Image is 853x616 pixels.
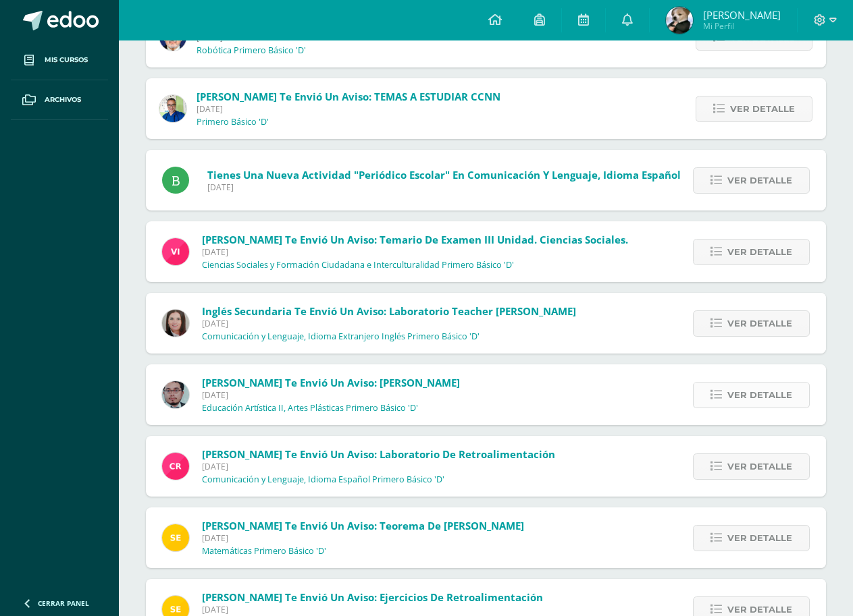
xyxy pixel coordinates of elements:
img: ab28fb4d7ed199cf7a34bbef56a79c5b.png [162,453,189,480]
span: [DATE] [202,389,460,401]
span: [PERSON_NAME] te envió un aviso: Teorema de [PERSON_NAME] [202,519,524,532]
img: 03c2987289e60ca238394da5f82a525a.png [162,524,189,551]
p: Comunicación y Lenguaje, Idioma Español Primero Básico 'D' [202,474,444,485]
span: [DATE] [197,103,500,115]
span: [PERSON_NAME] te envió un aviso: Laboratorio de retroalimentación [202,447,555,461]
span: Ver detalle [727,168,792,193]
span: Ver detalle [727,526,792,551]
span: Archivos [45,94,81,105]
span: Mi Perfil [703,20,781,32]
span: Cerrar panel [38,598,89,608]
span: Tienes una nueva actividad "Periódico escolar" En Comunicación y Lenguaje, Idioma Español [207,168,681,181]
img: bd6d0aa147d20350c4821b7c643124fa.png [162,238,189,265]
span: [DATE] [202,532,524,544]
span: [DATE] [202,246,628,258]
span: Ver detalle [727,311,792,336]
img: 34f7943ea4c6b9a2f9c1008682206d6f.png [666,7,693,34]
span: [PERSON_NAME] te envió un aviso: Temario de examen III Unidad. Ciencias sociales. [202,233,628,246]
span: Ver detalle [727,383,792,408]
img: 8af0450cf43d44e38c4a1497329761f3.png [162,310,189,337]
a: Archivos [11,80,108,120]
span: [DATE] [202,318,576,329]
span: [DATE] [202,461,555,472]
span: Mis cursos [45,55,88,65]
span: [PERSON_NAME] te envió un aviso: [PERSON_NAME] [202,376,460,389]
p: Comunicación y Lenguaje, Idioma Extranjero Inglés Primero Básico 'D' [202,331,480,342]
img: 692ded2a22070436d299c26f70cfa591.png [159,95,186,122]
span: [PERSON_NAME] [703,8,781,22]
span: Inglés Secundaria te envió un aviso: Laboratorio Teacher [PERSON_NAME] [202,304,576,318]
span: [PERSON_NAME] te envió un aviso: TEMAS A ESTUDIAR CCNN [197,90,500,103]
img: 5fac68162d5e1b6fbd390a6ac50e103d.png [162,381,189,408]
span: Ver detalle [730,96,795,121]
span: [DATE] [207,181,681,193]
span: Ver detalle [727,240,792,264]
span: [PERSON_NAME] te envió un aviso: Ejercicios de Retroalimentación [202,590,543,604]
p: Robótica Primero Básico 'D' [197,45,306,56]
p: Educación Artística II, Artes Plásticas Primero Básico 'D' [202,403,418,414]
p: Primero Básico 'D' [197,117,269,128]
span: [DATE] [202,604,543,615]
span: Ver detalle [727,454,792,479]
a: Mis cursos [11,40,108,80]
p: Ciencias Sociales y Formación Ciudadana e Interculturalidad Primero Básico 'D' [202,260,514,271]
p: Matemáticas Primero Básico 'D' [202,546,326,557]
